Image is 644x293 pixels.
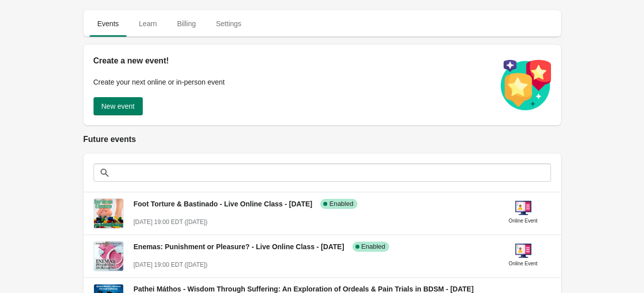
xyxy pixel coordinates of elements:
[134,218,208,226] span: [DATE] 19:00 EDT ([DATE])
[509,216,537,226] div: Online Event
[94,77,491,87] p: Create your next online or in-person event
[94,199,123,228] img: Foot Torture & Bastinado - Live Online Class - September 25, 2025
[134,261,208,268] span: [DATE] 19:00 EDT ([DATE])
[361,243,386,251] span: Enabled
[102,102,135,110] span: New event
[94,97,143,115] button: New event
[94,55,491,67] h2: Create a new event!
[134,285,474,293] span: Pathei Máthos - Wisdom Through Suffering: An Exploration of Ordeals & Pain Trials in BDSM - [DATE]
[94,242,123,271] img: Enemas: Punishment or Pleasure? - Live Online Class - October 23, 2025
[134,243,344,251] span: Enemas: Punishment or Pleasure? - Live Online Class - [DATE]
[509,259,537,269] div: Online Event
[134,200,313,208] span: Foot Torture & Bastinado - Live Online Class - [DATE]
[169,15,204,33] span: Billing
[89,15,127,33] span: Events
[208,15,249,33] span: Settings
[515,200,531,216] img: online-event-5d64391802a09ceff1f8b055f10f5880.png
[329,200,353,208] span: Enabled
[83,133,561,145] h2: Future events
[515,243,531,259] img: online-event-5d64391802a09ceff1f8b055f10f5880.png
[131,15,165,33] span: Learn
